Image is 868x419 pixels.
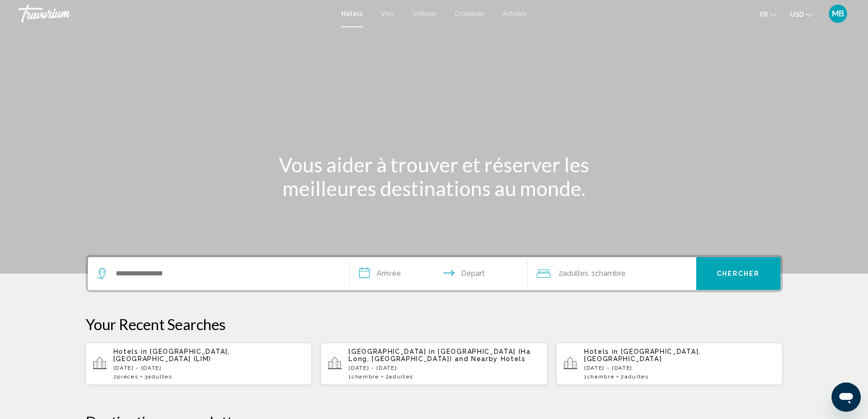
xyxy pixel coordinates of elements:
span: and Nearby Hotels [455,355,526,362]
p: [DATE] - [DATE] [349,365,540,371]
span: fr [760,11,768,18]
a: Hôtels [341,10,363,17]
span: Chercher [717,270,760,278]
span: Adultes [148,373,172,380]
span: [GEOGRAPHIC_DATA], [GEOGRAPHIC_DATA] (LIM) [113,348,230,362]
a: Vols [381,10,394,17]
span: 2 [621,373,648,380]
p: Your Recent Searches [86,315,783,333]
span: Chambre [587,373,615,380]
span: USD [790,11,804,18]
button: Hotels in [GEOGRAPHIC_DATA], [GEOGRAPHIC_DATA][DATE] - [DATE]1Chambre2Adultes [556,342,783,385]
button: Travelers: 2 adults, 0 children [528,257,696,290]
span: 2 [385,373,413,380]
span: 3 [144,373,172,380]
a: Travorium [18,5,332,23]
a: Voitures [412,10,437,17]
span: [GEOGRAPHIC_DATA] in [GEOGRAPHIC_DATA] (Ha Long, [GEOGRAPHIC_DATA]) [349,348,531,362]
button: Change currency [790,8,812,21]
span: 2 [559,267,588,280]
button: Chercher [696,257,781,290]
span: pièces [117,373,138,380]
span: Chambre [595,269,626,278]
span: Hotels in [584,348,618,355]
span: [GEOGRAPHIC_DATA], [GEOGRAPHIC_DATA] [584,348,701,362]
p: [DATE] - [DATE] [584,365,776,371]
span: 1 [584,373,614,380]
span: 1 [349,373,379,380]
span: Adultes [389,373,413,380]
span: Chambre [352,373,379,380]
a: Croisières [455,10,484,17]
a: Activités [503,10,527,17]
button: Check in and out dates [350,257,528,290]
span: Hotels in [113,348,148,355]
button: Hotels in [GEOGRAPHIC_DATA], [GEOGRAPHIC_DATA] (LIM)[DATE] - [DATE]2pièces3Adultes [86,342,312,385]
button: [GEOGRAPHIC_DATA] in [GEOGRAPHIC_DATA] (Ha Long, [GEOGRAPHIC_DATA]) and Nearby Hotels[DATE] - [DA... [321,342,547,385]
span: 2 [113,373,139,380]
h1: Vous aider à trouver et réserver les meilleures destinations au monde. [263,153,605,200]
span: , 1 [588,267,626,280]
p: [DATE] - [DATE] [113,365,305,371]
span: MB [832,9,844,18]
span: Adultes [625,373,649,380]
button: Change language [760,8,776,21]
iframe: Bouton de lancement de la fenêtre de messagerie [832,383,861,412]
div: Search widget [88,257,781,290]
span: Adultes [563,269,588,278]
button: User Menu [826,4,850,23]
